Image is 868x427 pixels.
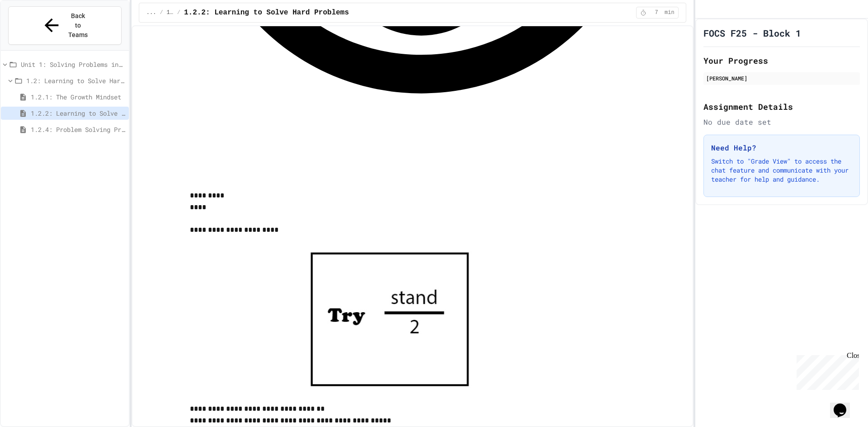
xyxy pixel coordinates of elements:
span: 1.2.1: The Growth Mindset [31,92,125,102]
h3: Need Help? [711,142,852,153]
p: Switch to "Grade View" to access the chat feature and communicate with your teacher for help and ... [711,157,852,184]
div: Chat with us now!Close [4,4,62,57]
iframe: chat widget [830,391,859,418]
span: / [177,9,180,16]
span: 7 [649,9,664,16]
iframe: chat widget [793,352,859,390]
span: Unit 1: Solving Problems in Computer Science [21,60,125,69]
h2: Your Progress [703,54,860,67]
span: / [160,9,163,16]
button: Back to Teams [8,6,122,45]
span: Back to Teams [67,11,89,40]
span: 1.2: Learning to Solve Hard Problems [26,76,125,85]
span: 1.2.2: Learning to Solve Hard Problems [31,108,125,118]
div: [PERSON_NAME] [706,74,857,82]
span: 1.2: Learning to Solve Hard Problems [167,9,174,16]
span: 1.2.2: Learning to Solve Hard Problems [184,7,349,18]
span: ... [146,9,156,16]
h2: Assignment Details [703,100,860,113]
span: min [665,9,675,16]
div: No due date set [703,117,860,127]
span: 1.2.4: Problem Solving Practice [31,125,125,134]
h1: FOCS F25 - Block 1 [703,27,801,39]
